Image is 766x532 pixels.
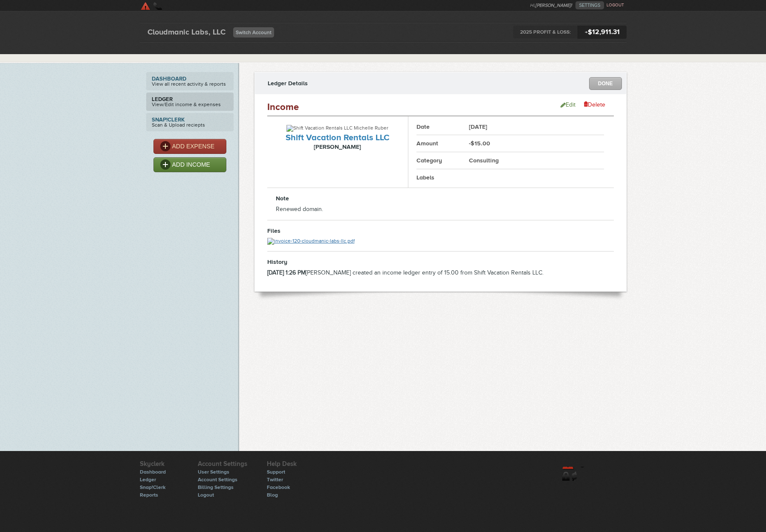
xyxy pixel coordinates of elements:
[267,258,543,266] h3: History
[561,101,575,108] a: Edit
[146,93,234,111] a: LedgerView/Edit income & expenses
[233,27,274,38] a: Switch Account
[198,484,234,490] a: Billing Settings
[416,140,438,147] strong: Amount
[578,26,627,39] span: $12,911.31
[153,157,226,172] a: ADD INCOME
[267,477,283,483] a: Twitter
[153,139,226,154] a: ADD EXPENSE
[267,132,408,143] h2: Shift Vacation Rentals LLC
[585,29,588,36] span: +
[416,157,442,164] strong: Category
[140,1,221,10] a: SkyClerk
[152,117,228,122] strong: Snap!Clerk
[562,467,627,489] a: skyclerk
[140,26,233,38] div: Cloudmanic Labs, LLC
[198,492,214,498] a: Logout
[146,72,234,90] a: DashboardView all recent activity & reports
[140,492,158,498] a: Reports
[530,1,575,9] li: Hi,
[198,469,229,475] a: User Settings
[140,469,166,475] a: Dashboard
[267,101,299,113] h2: Income
[513,26,578,38] span: 2025 PROFIT & LOSS:
[198,460,247,468] h6: Account Settings
[140,460,178,468] h6: Skyclerk
[575,1,604,9] a: SETTINGS
[276,205,408,213] p: Renewed domain.
[416,174,434,181] strong: Labels
[198,477,237,483] a: Account Settings
[152,96,228,102] strong: Ledger
[152,76,228,81] strong: Dashboard
[267,492,278,498] a: Blog
[469,157,499,164] strong: Consulting
[469,123,487,130] strong: [DATE]
[535,3,572,8] strong: [PERSON_NAME]!
[267,469,285,475] a: Support
[469,140,490,147] strong: -$15.00
[140,477,156,483] a: Ledger
[267,269,306,276] strong: [DATE] 1:26 PM
[267,143,408,150] p: [PERSON_NAME]
[267,460,305,468] h6: Help Desk
[267,484,290,490] a: Facebook
[416,123,430,130] strong: Date
[286,125,388,132] img: Shift Vacation Rentals LLC Michelle Ruber
[589,77,622,90] a: DONE
[267,227,408,234] h3: Files
[268,79,308,87] h3: Ledger Details
[267,269,543,279] li: [PERSON_NAME] created an income ledger entry of 15.00 from Shift Vacation Rentals LLC.
[146,113,234,131] a: Snap!ClerkScan & Upload reciepts
[267,238,355,245] img: invoice-120-cloudmanic-labs-llc.pdf
[607,3,624,8] a: LOGOUT
[140,484,165,490] a: Snap!Clerk
[276,194,408,202] h3: Note
[584,101,605,108] a: Delete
